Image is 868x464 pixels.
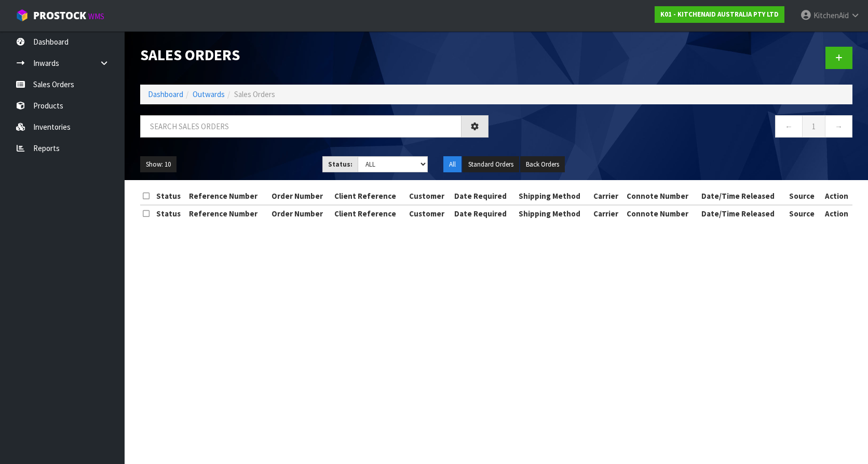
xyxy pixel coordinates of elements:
th: Date Required [452,188,516,204]
a: ← [775,115,803,138]
a: 1 [802,115,825,138]
span: ProStock [33,9,86,22]
a: Outwards [193,89,225,99]
strong: K01 - KITCHENAID AUSTRALIA PTY LTD [660,10,779,19]
th: Shipping Method [516,188,591,204]
th: Source [786,188,821,204]
th: Shipping Method [516,205,591,222]
th: Action [821,205,852,222]
img: cube-alt.png [16,9,29,22]
th: Source [786,205,821,222]
button: All [443,156,462,173]
input: Search sales orders [140,115,462,138]
button: Back Orders [520,156,565,173]
th: Action [821,188,852,204]
th: Customer [406,188,452,204]
th: Connote Number [624,188,699,204]
th: Reference Number [186,188,268,204]
h1: Sales Orders [140,47,489,63]
th: Order Number [269,205,332,222]
th: Customer [406,205,452,222]
th: Reference Number [186,205,268,222]
button: Show: 10 [140,156,177,173]
th: Client Reference [332,188,406,204]
th: Status [154,188,187,204]
th: Connote Number [624,205,699,222]
button: Standard Orders [463,156,519,173]
th: Date/Time Released [699,205,786,222]
span: Sales Orders [234,89,275,99]
a: → [825,115,852,138]
th: Client Reference [332,205,406,222]
th: Date Required [452,205,516,222]
strong: Status: [328,160,352,169]
th: Order Number [269,188,332,204]
th: Status [154,205,187,222]
span: KitchenAid [813,10,849,20]
nav: Page navigation [504,115,852,141]
small: WMS [88,11,104,21]
th: Carrier [591,188,625,204]
a: Dashboard [148,89,183,99]
th: Carrier [591,205,625,222]
th: Date/Time Released [699,188,786,204]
